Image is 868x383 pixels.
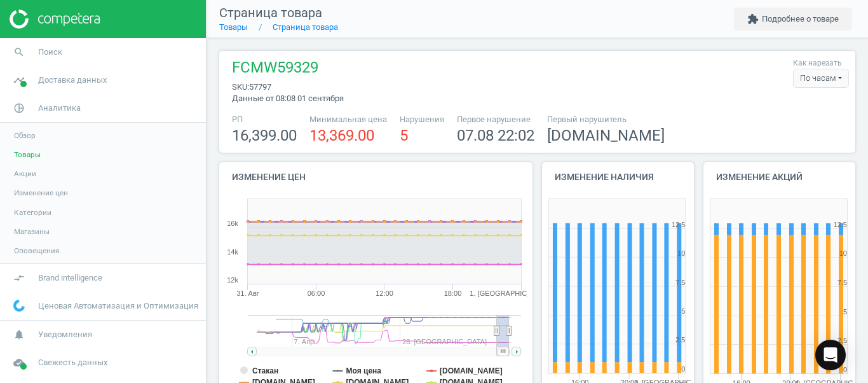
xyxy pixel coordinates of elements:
text: 10 [677,249,685,257]
span: Ценовая Автоматизация и Оптимизация [38,300,198,312]
text: 2.5 [837,337,846,344]
text: 12.5 [833,221,846,228]
span: РП [232,114,297,125]
span: Свежесть данных [38,357,107,368]
text: 18:00 [444,289,462,297]
span: Магазины [14,226,50,237]
i: extension [747,13,759,25]
i: timeline [7,68,31,92]
text: 12:00 [376,289,393,297]
span: Уведомления [38,329,92,340]
span: Страница товара [219,5,322,20]
span: 16,399.00 [232,127,297,144]
span: [DOMAIN_NAME] [547,127,665,144]
span: Доставка данных [38,74,107,86]
span: Минимальная цена [309,114,387,125]
span: Нарушения [400,114,444,125]
i: cloud_done [7,351,31,375]
span: Аналитика [38,102,81,114]
h4: Изменение акций [703,162,855,192]
span: Brand intelligence [38,272,102,284]
text: 12.5 [672,221,685,228]
i: search [7,40,31,64]
img: ajHJNr6hYgQAAAAASUVORK5CYII= [10,10,100,29]
span: sku : [232,82,249,92]
h4: Изменение цен [219,162,532,192]
span: Категории [14,207,51,218]
div: По часам [793,69,849,88]
img: wGWNvw8QSZomAAAAABJRU5ErkJggg== [13,300,25,312]
span: 07.08 22:02 [457,127,534,144]
span: 5 [400,127,408,144]
span: Акции [14,169,36,179]
text: 5 [843,308,847,316]
span: Обзор [14,130,36,141]
text: 2.5 [675,337,685,344]
span: Первое нарушение [457,114,534,125]
text: 0 [681,366,685,373]
h4: Изменение наличия [542,162,694,192]
i: notifications [7,323,31,347]
tspan: Моя цена [346,366,382,375]
button: extensionПодробнее о товаре [734,8,852,31]
span: Оповещения [14,246,59,256]
div: Open Intercom Messenger [815,340,846,370]
a: Страница товара [273,22,338,32]
text: 16k [227,219,238,227]
text: 14k [227,248,238,256]
text: 7.5 [837,279,846,286]
span: Поиск [38,46,62,58]
span: 57797 [249,82,271,92]
span: FCMW59329 [232,57,344,81]
tspan: 31. Авг [236,289,259,297]
text: 5 [681,308,685,316]
tspan: [DOMAIN_NAME] [440,366,503,375]
span: Данные от 08:08 01 сентября [232,94,344,103]
i: pie_chart_outlined [7,96,31,120]
text: 10 [839,249,847,257]
span: Товары [14,150,41,160]
span: 13,369.00 [309,127,374,144]
tspan: Стакан [252,366,278,375]
tspan: 1. [GEOGRAPHIC_DATA] [470,289,550,297]
span: Первый нарушитель [547,114,665,125]
i: compare_arrows [7,266,31,290]
a: Товары [219,22,248,32]
text: 06:00 [308,289,325,297]
span: Изменение цен [14,188,68,198]
label: Как нарезать [793,58,842,69]
text: 7.5 [675,279,685,286]
text: 12k [227,276,238,284]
